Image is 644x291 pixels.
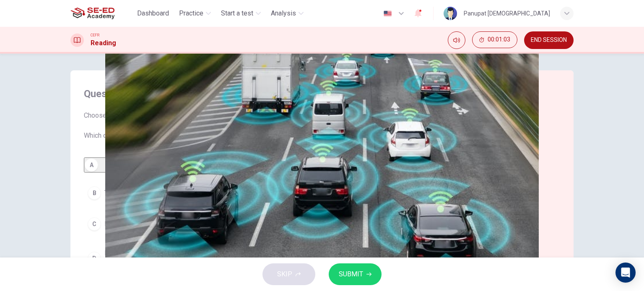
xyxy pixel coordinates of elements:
[615,263,636,283] div: Open Intercom Messenger
[448,31,465,49] div: Mute
[271,8,296,18] span: Analysis
[91,32,99,38] span: CEFR
[464,8,550,18] div: Panupat [DEMOGRAPHIC_DATA]
[444,7,457,20] img: Profile picture
[179,8,203,18] span: Practice
[382,10,393,17] img: en
[488,36,510,43] span: 00:01:03
[137,8,169,18] span: Dashboard
[91,38,116,48] h1: Reading
[221,8,253,18] span: Start a test
[472,31,517,49] div: Hide
[70,5,114,22] img: SE-ED Academy logo
[531,37,567,44] span: END SESSION
[339,268,363,280] span: SUBMIT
